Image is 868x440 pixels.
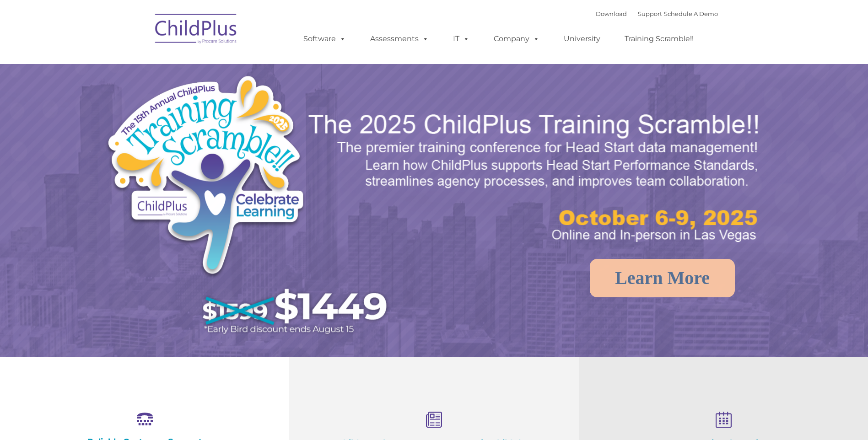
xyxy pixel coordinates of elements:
[444,30,479,48] a: IT
[638,10,662,17] a: Support
[294,30,355,48] a: Software
[596,10,718,17] font: |
[590,259,735,297] a: Learn More
[485,30,549,48] a: Company
[555,30,609,48] a: University
[151,7,242,53] img: ChildPlus by Procare Solutions
[664,10,718,17] a: Schedule A Demo
[361,30,438,48] a: Assessments
[596,10,627,17] a: Download
[615,30,703,48] a: Training Scramble!!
